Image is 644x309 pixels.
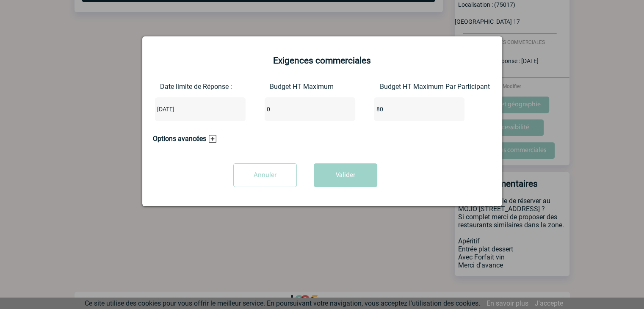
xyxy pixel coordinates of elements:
[379,83,401,91] label: Budget HT Maximum Par Participant
[314,163,377,187] button: Valider
[270,83,290,91] label: Budget HT Maximum
[160,83,180,91] label: Date limite de Réponse :
[153,135,216,143] h3: Options avancées
[153,55,492,66] h2: Exigences commerciales
[233,163,297,187] input: Annuler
